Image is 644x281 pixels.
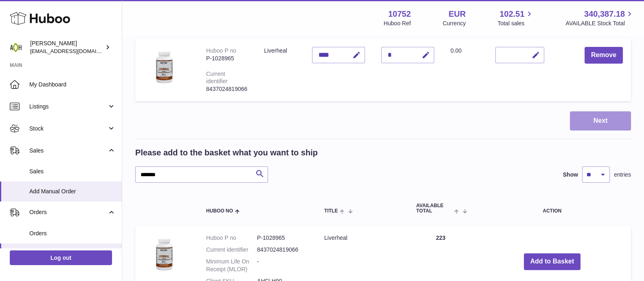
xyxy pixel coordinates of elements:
[206,234,257,242] dt: Huboo P no
[206,258,257,273] dt: Minimum Life On Receipt (MLOR)
[206,85,248,93] div: 8437024819066
[324,208,338,214] span: Title
[206,246,257,254] dt: Current identifier
[257,246,308,254] dd: 8437024819066
[524,253,581,270] button: Add to Basket
[473,195,631,222] th: Action
[29,208,107,216] span: Orders
[30,48,120,54] span: [EMAIL_ADDRESS][DOMAIN_NAME]
[257,258,308,273] dd: -
[29,168,116,175] span: Sales
[497,20,534,27] span: Total sales
[614,171,631,179] span: entries
[416,203,453,214] span: AVAILABLE Total
[257,234,308,242] dd: P-1028965
[135,147,318,158] h2: Please add to the basket what you want to ship
[570,111,631,131] button: Next
[29,125,107,133] span: Stock
[565,20,634,27] span: AVAILABLE Stock Total
[499,9,524,20] span: 102.51
[443,20,466,27] div: Currency
[29,147,107,155] span: Sales
[565,9,634,27] a: 340,387.18 AVAILABLE Stock Total
[563,171,578,179] label: Show
[10,250,112,265] a: Log out
[29,81,116,89] span: My Dashboard
[448,9,466,20] strong: EUR
[143,47,184,88] img: Liverheal
[29,230,116,237] span: Orders
[388,9,411,20] strong: 10752
[10,41,22,53] img: internalAdmin-10752@internal.huboo.com
[451,47,462,54] span: 0.00
[206,47,236,54] div: Huboo P no
[585,47,623,64] button: Remove
[29,103,107,111] span: Listings
[29,188,116,195] span: Add Manual Order
[143,234,184,275] img: Liverheal
[30,40,103,55] div: [PERSON_NAME]
[206,71,228,85] div: Current identifier
[256,39,304,101] td: Liverheal
[584,9,625,20] span: 340,387.18
[497,9,534,27] a: 102.51 Total sales
[384,20,411,27] div: Huboo Ref
[206,55,248,62] div: P-1028965
[206,208,233,214] span: Huboo no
